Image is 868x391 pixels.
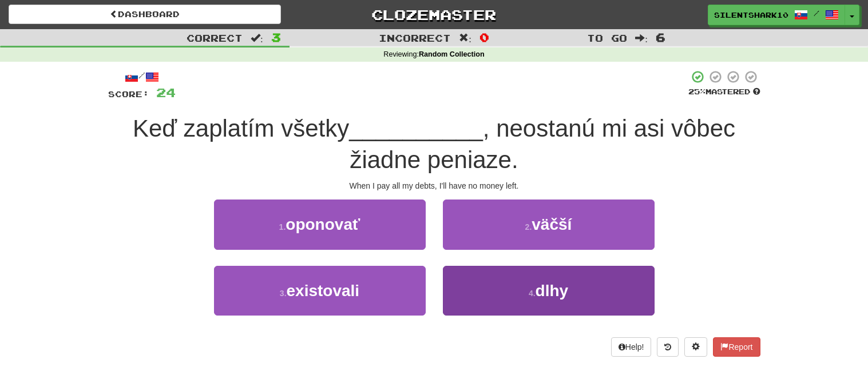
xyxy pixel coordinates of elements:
span: 24 [156,85,176,99]
small: 2 . [525,222,532,232]
button: Report [713,337,760,357]
div: When I pay all my debts, I'll have no money left. [108,180,760,191]
span: SilentShark10 [714,10,788,20]
span: existovali [287,282,360,300]
span: : [459,33,471,43]
a: SilentShark10 / [708,5,845,25]
span: Score: [108,89,149,99]
small: 3 . [280,289,287,298]
button: Help! [611,337,652,357]
small: 1 . [279,222,286,232]
span: Incorrect [379,32,451,43]
button: 1.oponovať [214,200,426,249]
div: Mastered [688,87,760,97]
span: oponovať [286,216,360,233]
button: Round history (alt+y) [657,337,679,357]
span: 25 % [688,87,706,96]
span: Correct [187,32,243,43]
span: väčší [532,216,572,233]
button: 4.dlhy [443,266,655,316]
span: , neostanú mi asi vôbec žiadne peniaze. [350,115,735,173]
div: / [108,70,176,84]
strong: Random Collection [419,50,485,58]
span: : [635,33,648,43]
span: 6 [656,30,665,44]
span: 0 [479,30,489,44]
span: dlhy [536,282,569,300]
span: To go [587,32,627,43]
span: : [251,33,263,43]
a: Clozemaster [298,5,570,25]
button: 2.väčší [443,200,655,249]
span: __________ [349,115,483,142]
button: 3.existovali [214,266,426,316]
a: Dashboard [9,5,281,24]
span: 3 [271,30,281,44]
small: 4 . [529,289,536,298]
span: / [814,9,819,17]
span: Keď zaplatím všetky [133,115,349,142]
